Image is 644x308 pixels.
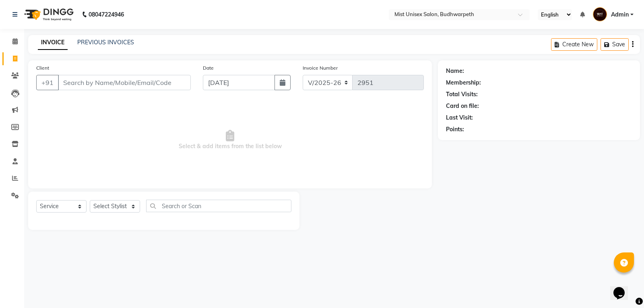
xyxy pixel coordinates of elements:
[611,10,629,19] span: Admin
[146,200,291,212] input: Search or Scan
[551,38,597,51] button: Create New
[446,114,473,122] div: Last Visit:
[203,64,214,72] label: Date
[610,276,636,300] iframe: chat widget
[58,75,191,90] input: Search by Name/Mobile/Email/Code
[593,7,607,21] img: Admin
[36,64,49,72] label: Client
[601,38,629,51] button: Save
[303,64,338,72] label: Invoice Number
[89,3,124,26] b: 08047224946
[446,125,464,134] div: Points:
[446,90,478,99] div: Total Visits:
[38,35,68,50] a: INVOICE
[36,100,424,180] span: Select & add items from the list below
[77,39,134,46] a: PREVIOUS INVOICES
[446,102,479,110] div: Card on file:
[446,67,464,75] div: Name:
[446,79,481,87] div: Membership:
[21,3,76,26] img: logo
[36,75,59,90] button: +91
